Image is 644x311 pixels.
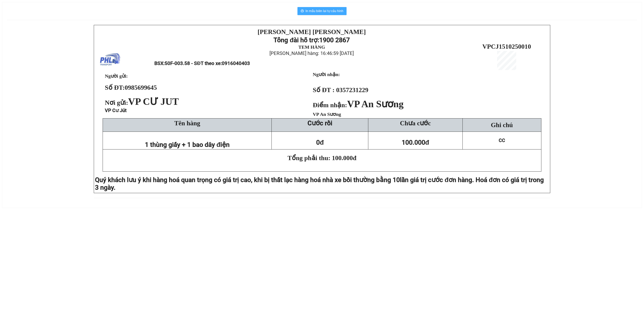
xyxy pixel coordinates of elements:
[402,139,429,146] span: 100.000đ
[95,176,400,184] span: Quý khách lưu ý khi hàng hoá quan trọng có giá trị cao, khi bị thất lạc hàng hoá nhà xe bồi thườn...
[269,50,354,56] span: [PERSON_NAME] hàng: 16:46:59 [DATE]
[336,86,368,94] span: 0357231229
[288,154,356,162] span: Tổng phải thu: 100.000đ
[105,84,157,91] strong: Số ĐT:
[165,61,250,66] span: 50F-003.58 - SĐT theo xe:
[305,8,343,13] span: In mẫu biên lai tự cấu hình
[222,61,250,66] span: 0916040403
[313,112,341,117] span: VP An Sương
[301,9,304,13] span: printer
[105,73,128,79] span: Người gửi:
[297,7,347,15] button: printerIn mẫu biên lai tự cấu hình
[308,119,332,127] strong: Cước rồi
[100,50,120,70] img: logo
[105,99,180,106] span: Nơi gửi:
[105,108,127,113] span: VP Cư Jút
[273,36,319,44] strong: Tổng đài hỗ trợ:
[125,84,157,91] span: 0985699645
[319,36,350,44] strong: 1900 2867
[95,176,544,191] span: lần giá trị cước đơn hàng. Hoá đơn có giá trị trong 3 ngày.
[154,61,250,66] span: BSX:
[313,101,404,109] strong: Điểm nhận:
[499,138,505,143] span: CC
[400,119,431,127] span: Chưa cước
[316,139,324,146] span: 0đ
[298,44,325,50] strong: TEM HÀNG
[174,119,200,127] span: Tên hàng
[2,3,55,18] strong: [PERSON_NAME] [PERSON_NAME]
[18,26,49,34] strong: 1900 2867
[482,43,531,50] span: VPCJ1510250010
[128,96,179,107] span: VP CƯ JUT
[491,121,513,129] span: Ghi chú
[145,141,230,148] span: 1 thùng giấy + 1 bao dây điện
[347,99,404,109] span: VP An Sương
[313,72,340,77] strong: Người nhận:
[258,28,366,35] strong: [PERSON_NAME] [PERSON_NAME]
[8,19,45,34] strong: Tổng đài hỗ trợ:
[313,86,334,94] strong: Số ĐT :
